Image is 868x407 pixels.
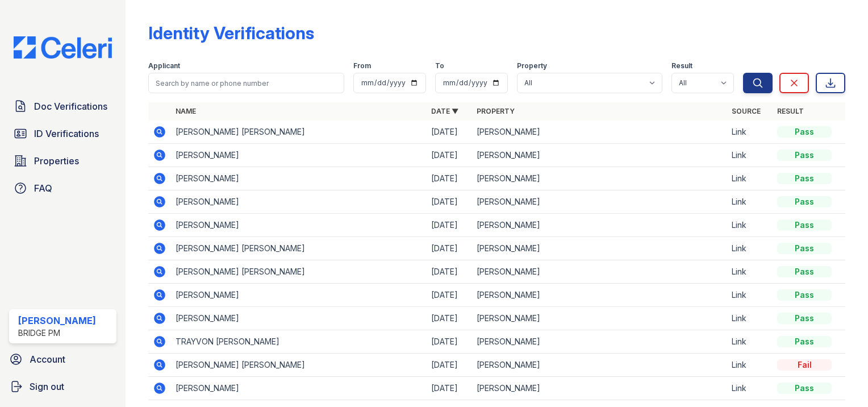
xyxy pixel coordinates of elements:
div: [PERSON_NAME] [18,314,96,327]
td: [PERSON_NAME] [472,377,727,400]
td: [PERSON_NAME] [472,354,727,377]
td: [DATE] [427,237,472,260]
td: [PERSON_NAME] [472,214,727,237]
span: Account [30,352,65,366]
td: [DATE] [427,330,472,354]
label: Applicant [148,61,180,70]
td: Link [727,260,773,284]
a: Date ▼ [431,107,458,115]
div: Pass [777,383,832,394]
td: [DATE] [427,190,472,214]
td: [DATE] [427,307,472,330]
label: From [353,61,371,70]
a: FAQ [9,177,116,200]
img: CE_Logo_Blue-a8612792a0a2168367f1c8372b55b34899dd931a85d93a1a3d3e32e68fde9ad4.png [5,36,121,59]
span: Doc Verifications [34,99,107,113]
td: [DATE] [427,167,472,190]
td: Link [727,144,773,167]
td: Link [727,214,773,237]
span: FAQ [34,181,52,195]
td: Link [727,237,773,260]
div: Pass [777,219,832,231]
td: Link [727,167,773,190]
td: Link [727,354,773,377]
td: [PERSON_NAME] [171,307,426,330]
td: [PERSON_NAME] [PERSON_NAME] [171,237,426,260]
span: Properties [34,154,79,168]
div: Pass [777,336,832,347]
div: Pass [777,289,832,301]
td: [PERSON_NAME] [171,284,426,307]
td: Link [727,330,773,354]
a: ID Verifications [9,122,116,145]
td: [DATE] [427,214,472,237]
td: Link [727,284,773,307]
div: Pass [777,196,832,207]
label: Result [671,61,692,70]
td: [PERSON_NAME] [472,237,727,260]
td: [PERSON_NAME] [171,190,426,214]
a: Doc Verifications [9,95,116,118]
div: Pass [777,266,832,277]
span: ID Verifications [34,127,99,140]
label: To [435,61,444,70]
a: Source [732,107,761,115]
td: Link [727,190,773,214]
a: Account [5,348,121,371]
td: [PERSON_NAME] [472,284,727,307]
div: Identity Verifications [148,23,314,43]
div: Bridge PM [18,327,96,339]
td: [DATE] [427,144,472,167]
label: Property [517,61,547,70]
td: [PERSON_NAME] [472,144,727,167]
td: [DATE] [427,354,472,377]
td: [PERSON_NAME] [PERSON_NAME] [171,260,426,284]
td: [PERSON_NAME] [171,377,426,400]
td: [DATE] [427,377,472,400]
div: Pass [777,126,832,138]
td: [PERSON_NAME] [PERSON_NAME] [171,121,426,144]
td: [PERSON_NAME] [171,144,426,167]
td: Link [727,377,773,400]
td: Link [727,307,773,330]
div: Pass [777,173,832,184]
td: [PERSON_NAME] [171,167,426,190]
td: [PERSON_NAME] [472,330,727,354]
td: [PERSON_NAME] [472,260,727,284]
a: Sign out [5,375,121,398]
td: TRAYVON [PERSON_NAME] [171,330,426,354]
div: Pass [777,313,832,324]
td: [PERSON_NAME] [472,190,727,214]
td: Link [727,121,773,144]
a: Property [477,107,515,115]
div: Pass [777,149,832,161]
td: [DATE] [427,121,472,144]
span: Sign out [30,380,64,393]
a: Result [777,107,804,115]
td: [PERSON_NAME] [472,307,727,330]
td: [PERSON_NAME] [472,121,727,144]
td: [DATE] [427,260,472,284]
input: Search by name or phone number [148,73,344,93]
td: [PERSON_NAME] [472,167,727,190]
a: Properties [9,149,116,172]
div: Pass [777,243,832,254]
a: Name [176,107,196,115]
td: [DATE] [427,284,472,307]
td: [PERSON_NAME] [171,214,426,237]
div: Fail [777,359,832,371]
td: [PERSON_NAME] [PERSON_NAME] [171,354,426,377]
